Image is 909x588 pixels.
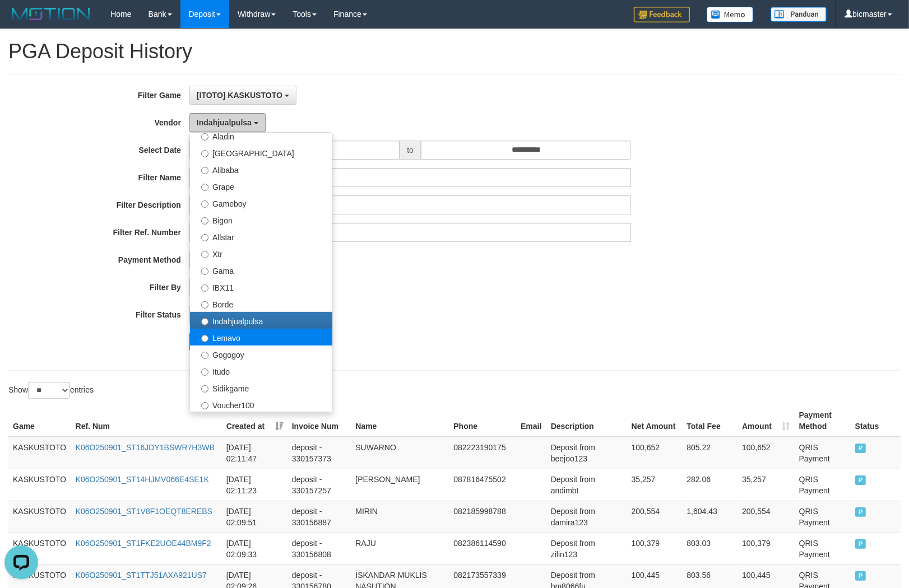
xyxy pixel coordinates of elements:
label: Itudo [190,362,332,379]
img: Button%20Memo.svg [707,7,754,22]
input: Itudo [201,368,208,376]
td: [DATE] 02:11:23 [222,469,287,501]
span: Indahjualpulsa [197,118,252,127]
th: Status [851,405,901,437]
label: Show entries [8,382,94,399]
input: Grape [201,184,208,191]
label: Aladin [190,127,332,144]
input: [GEOGRAPHIC_DATA] [201,150,208,157]
th: Email [516,405,546,437]
td: [PERSON_NAME] [351,469,449,501]
input: Bigon [201,217,208,225]
td: 087816475502 [449,469,516,501]
input: IBX11 [201,284,208,292]
label: Indahjualpulsa [190,312,332,329]
th: Amount: activate to sort column ascending [738,405,795,437]
span: PAID [855,444,866,453]
th: Total Fee [682,405,738,437]
input: Sidikgame [201,385,208,393]
td: 100,379 [738,533,795,564]
td: deposit - 330156808 [287,533,351,564]
label: Xtr [190,245,332,262]
a: K06O250901_ST1V8F1OEQT8EREBS [76,507,212,516]
label: Gogogoy [190,346,332,362]
td: Deposit from damira123 [546,501,627,533]
td: QRIS Payment [795,437,851,469]
td: [DATE] 02:11:47 [222,437,287,469]
select: Showentries [28,382,70,399]
td: 1,604.43 [682,501,738,533]
label: Voucher100 [190,396,332,413]
th: Net Amount [627,405,683,437]
td: 35,257 [738,469,795,501]
a: K06O250901_ST1TTJ51AXA921US7 [76,571,207,580]
label: Borde [190,295,332,312]
label: Grape [190,178,332,194]
span: PAID [855,475,866,485]
th: Name [351,405,449,437]
td: deposit - 330157373 [287,437,351,469]
th: Description [546,405,627,437]
label: [GEOGRAPHIC_DATA] [190,144,332,161]
h1: PGA Deposit History [8,40,901,63]
td: [DATE] 02:09:33 [222,533,287,564]
img: MOTION_logo.png [8,6,94,22]
button: Open LiveChat chat widget [4,4,38,38]
td: RAJU [351,533,449,564]
td: 282.06 [682,469,738,501]
td: Deposit from beejoo123 [546,437,627,469]
span: PAID [855,539,866,549]
td: Deposit from zilin123 [546,533,627,564]
label: IBX11 [190,278,332,295]
td: KASKUSTOTO [8,533,71,564]
td: MIRIN [351,501,449,533]
input: Aladin [201,133,208,141]
input: Lemavo [201,335,208,342]
input: Xtr [201,251,208,258]
input: Allstar [201,234,208,241]
td: 082185998788 [449,501,516,533]
label: Lemavo [190,329,332,346]
input: Indahjualpulsa [201,318,208,325]
input: Gogogoy [201,352,208,359]
label: Sidikgame [190,379,332,396]
input: Gama [201,268,208,275]
td: 803.03 [682,533,738,564]
td: deposit - 330156887 [287,501,351,533]
a: K06O250901_ST1FKE2UOE44BM9F2 [76,539,211,548]
td: Deposit from andimbt [546,469,627,501]
th: Created at: activate to sort column ascending [222,405,287,437]
label: Gama [190,262,332,278]
td: 100,652 [627,437,683,469]
label: Alibaba [190,161,332,178]
th: Ref. Num [71,405,222,437]
th: Phone [449,405,516,437]
td: SUWARNO [351,437,449,469]
td: KASKUSTOTO [8,469,71,501]
td: 082386114590 [449,533,516,564]
td: 100,379 [627,533,683,564]
a: K06O250901_ST14HJMV066E4SE1K [76,475,209,484]
span: PAID [855,507,866,517]
a: K06O250901_ST16JDY1BSWR7H3WB [76,443,215,452]
td: KASKUSTOTO [8,501,71,533]
td: 100,652 [738,437,795,469]
span: PAID [855,571,866,581]
td: KASKUSTOTO [8,437,71,469]
td: deposit - 330157257 [287,469,351,501]
td: QRIS Payment [795,533,851,564]
span: to [400,141,421,160]
td: QRIS Payment [795,501,851,533]
th: Invoice Num [287,405,351,437]
td: 082223190175 [449,437,516,469]
th: Game [8,405,71,437]
th: Payment Method [795,405,851,437]
input: Borde [201,301,208,309]
td: [DATE] 02:09:51 [222,501,287,533]
img: panduan.png [771,7,827,22]
button: [ITOTO] KASKUSTOTO [189,86,296,105]
td: 200,554 [738,501,795,533]
label: Bigon [190,211,332,228]
button: Indahjualpulsa [189,113,266,132]
img: Feedback.jpg [634,7,690,22]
